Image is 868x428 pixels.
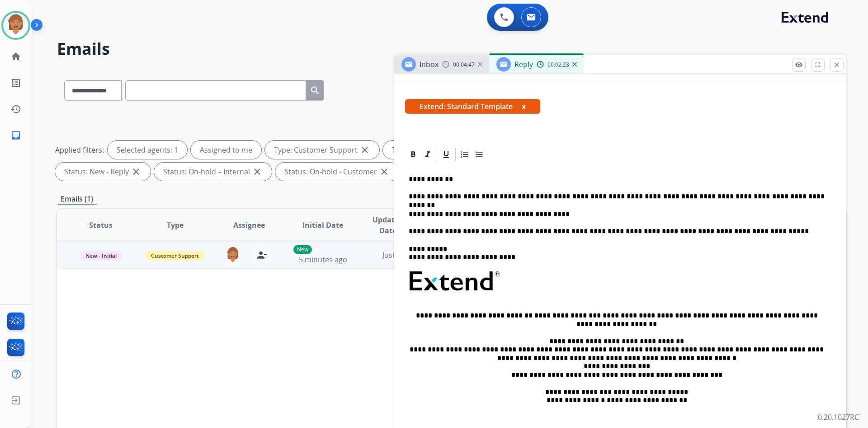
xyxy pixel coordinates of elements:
[108,141,187,159] div: Selected agents: 1
[293,245,312,254] p: New
[472,148,486,161] div: Bullet List
[89,220,113,231] span: Status
[191,141,261,159] div: Assigned to me
[368,214,409,236] span: Updated Date
[57,40,846,58] h2: Emails
[833,61,841,69] mat-icon: close
[299,255,347,264] span: 5 minutes ago
[547,61,569,68] span: 00:02:23
[10,104,21,115] mat-icon: history
[154,163,272,181] div: Status: On-hold – Internal
[382,250,411,260] span: Just now
[310,85,321,96] mat-icon: search
[383,141,501,159] div: Type: Shipping Protection
[453,61,475,68] span: 00:04:47
[167,220,184,231] span: Type
[405,99,540,114] span: Extend: Standard Template
[55,163,151,181] div: Status: New - Reply
[379,166,390,177] mat-icon: close
[420,59,439,69] span: Inbox
[224,246,242,265] img: agent-avatar
[3,13,28,38] img: avatar
[421,148,434,161] div: Italic
[252,166,263,177] mat-icon: close
[458,148,472,161] div: Ordered List
[359,144,370,155] mat-icon: close
[146,251,204,260] span: Customer Support
[522,101,526,112] button: x
[439,148,453,161] div: Underline
[275,163,399,181] div: Status: On-hold - Customer
[814,61,822,69] mat-icon: fullscreen
[57,193,97,205] p: Emails (1)
[10,51,21,62] mat-icon: home
[10,77,21,88] mat-icon: list_alt
[406,148,420,161] div: Bold
[514,59,533,69] span: Reply
[10,130,21,141] mat-icon: inbox
[55,144,104,155] p: Applied filters:
[265,141,379,159] div: Type: Customer Support
[233,220,265,231] span: Assignee
[131,166,142,177] mat-icon: close
[818,412,859,423] p: 0.20.1027RC
[80,251,122,260] span: New - Initial
[256,250,267,260] mat-icon: person_remove
[302,220,343,231] span: Initial Date
[795,61,803,69] mat-icon: remove_red_eye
